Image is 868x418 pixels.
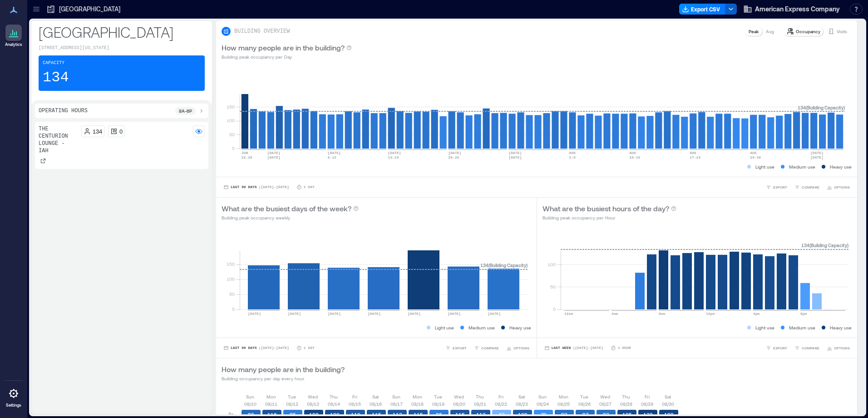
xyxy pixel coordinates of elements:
p: How many people are in the building? [222,42,345,53]
button: EXPORT [444,343,469,353]
p: [GEOGRAPHIC_DATA] [59,5,120,14]
text: [DATE] [288,312,301,316]
tspan: 100 [227,118,235,123]
text: 13-19 [388,155,399,159]
text: [DATE] [449,151,462,155]
tspan: 50 [229,291,235,297]
button: American Express Company [740,2,843,16]
p: 134 [93,128,102,135]
p: [STREET_ADDRESS][US_STATE] [39,45,205,52]
text: 113 [393,412,402,418]
button: OPTIONS [504,343,531,353]
button: EXPORT [764,183,789,192]
p: Peak [749,28,759,35]
p: 8a - 6p [179,107,192,114]
p: Heavy use [509,324,531,331]
p: Thu [622,393,630,400]
text: 129 [664,412,674,418]
span: EXPORT [453,345,467,351]
tspan: 50 [229,132,235,137]
text: 12pm [706,312,715,316]
p: Fri [498,393,503,400]
text: 85 [290,412,296,418]
p: Mon [559,393,568,400]
p: Operating Hours [39,107,88,114]
text: [DATE] [408,312,421,316]
p: Heavy use [830,163,852,170]
p: 08/21 [474,400,486,408]
text: [DATE] [328,312,341,316]
text: 20-26 [449,155,459,159]
p: Sun [392,393,400,400]
p: Wed [454,393,464,400]
p: 08/13 [307,400,319,408]
text: 115 [414,412,423,418]
p: 08/16 [370,400,382,408]
tspan: 100 [227,276,235,282]
button: COMPARE [793,343,821,353]
text: 115 [372,412,381,418]
span: OPTIONS [834,184,850,190]
p: 0 [119,128,123,135]
text: 22-28 [242,155,252,159]
p: The Centurion Lounge - IAH [39,125,78,154]
button: COMPARE [472,343,501,353]
a: Settings [3,383,25,411]
p: Sat [518,393,525,400]
p: 1 Hour [618,345,631,351]
p: 08/26 [578,400,591,408]
p: 08/11 [265,400,277,408]
p: Avg [766,28,774,35]
text: 99 [248,412,254,418]
text: 3-9 [569,155,576,159]
text: AUG [690,151,696,155]
p: 1 Day [304,184,315,190]
text: [DATE] [508,151,522,155]
p: Mon [413,393,422,400]
text: 125 [622,412,632,418]
text: [DATE] [448,312,461,316]
button: EXPORT [764,343,789,353]
text: 4pm [753,312,760,316]
p: What are the busiest hours of the day? [542,203,669,214]
text: 120 [330,412,340,418]
p: Sat [372,393,379,400]
text: 70 [541,412,547,418]
p: Tue [288,393,296,400]
span: COMPARE [481,345,499,351]
tspan: 0 [232,145,235,151]
text: AUG [629,151,636,155]
tspan: 50 [550,284,555,289]
button: Last 90 Days |[DATE]-[DATE] [222,343,291,353]
p: Light use [755,163,774,170]
tspan: 0 [552,306,555,312]
text: 110 [351,412,360,418]
span: EXPORT [773,184,787,190]
text: 128 [309,412,319,418]
p: Settings [6,403,21,408]
p: Sun [538,393,547,400]
text: [DATE] [368,312,381,316]
p: 08/15 [349,400,361,408]
text: [DATE] [508,155,522,159]
text: AUG [750,151,757,155]
button: COMPARE [793,183,821,192]
p: 08/10 [244,400,256,408]
text: [DATE] [810,155,824,159]
text: [DATE] [810,151,824,155]
p: Wed [600,393,610,400]
p: Mon [266,393,276,400]
p: Building peak occupancy weekly [222,214,359,221]
p: Occupancy [796,28,820,35]
span: OPTIONS [513,345,529,351]
p: Fri [352,393,357,400]
text: [DATE] [267,151,281,155]
p: 08/17 [390,400,403,408]
span: OPTIONS [834,345,850,351]
p: 08/27 [599,400,612,408]
text: 97 [582,412,589,418]
a: Analytics [2,22,25,50]
tspan: 150 [227,104,235,109]
p: Building occupancy per day every hour [222,375,345,382]
text: 43 [498,412,505,418]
